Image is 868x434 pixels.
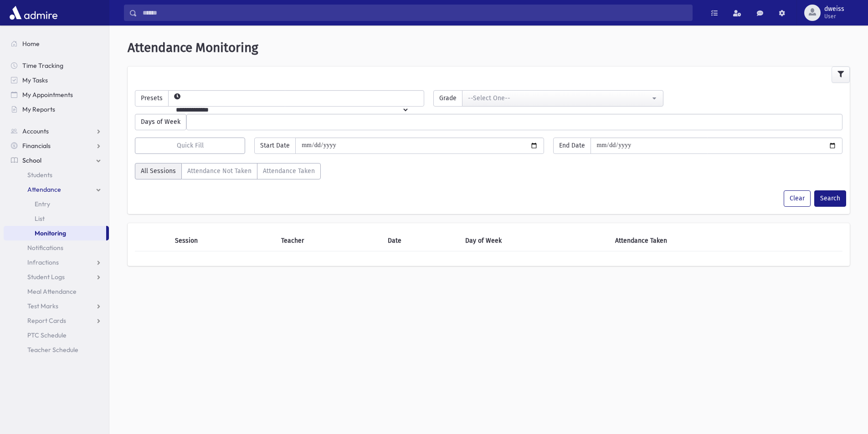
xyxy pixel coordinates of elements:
span: Attendance [27,185,61,194]
a: Monitoring [4,226,106,240]
span: List [35,214,45,223]
span: Teacher Schedule [27,346,78,354]
a: Test Marks [4,299,109,313]
span: dweiss [824,5,844,13]
input: Search [137,5,692,21]
a: Entry [4,197,109,211]
a: Attendance [4,182,109,197]
th: Attendance Taken [610,230,808,251]
th: Day of Week [460,230,609,251]
span: Test Marks [27,302,58,310]
span: Accounts [22,127,49,135]
span: Students [27,171,52,179]
span: Meal Attendance [27,287,77,296]
th: Teacher [276,230,382,251]
button: Search [814,190,846,207]
span: Monitoring [35,229,66,237]
span: End Date [553,138,591,154]
a: Report Cards [4,313,109,328]
span: Infractions [27,258,59,266]
span: Time Tracking [22,61,63,70]
span: Notifications [27,244,63,252]
a: Notifications [4,240,109,255]
a: Student Logs [4,270,109,284]
span: Grade [433,90,462,107]
a: My Tasks [4,73,109,87]
a: Home [4,36,109,51]
th: Session [169,230,276,251]
a: Meal Attendance [4,284,109,299]
label: Attendance Not Taken [181,163,257,179]
span: My Tasks [22,76,48,84]
a: Students [4,168,109,182]
a: Accounts [4,124,109,138]
div: AttTaken [135,163,321,183]
span: PTC Schedule [27,331,67,339]
span: Student Logs [27,273,65,281]
div: --Select One-- [468,93,650,103]
label: All Sessions [135,163,182,179]
a: School [4,153,109,168]
a: Infractions [4,255,109,270]
th: Date [382,230,460,251]
a: List [4,211,109,226]
span: User [824,13,844,20]
span: Home [22,40,40,48]
span: Presets [135,90,169,107]
span: School [22,156,41,164]
span: My Appointments [22,91,73,99]
a: PTC Schedule [4,328,109,342]
a: My Appointments [4,87,109,102]
a: Time Tracking [4,58,109,73]
span: Start Date [254,138,296,154]
span: My Reports [22,105,55,113]
button: --Select One-- [462,90,663,107]
span: Financials [22,142,51,150]
span: Days of Week [135,114,186,130]
span: Attendance Monitoring [128,40,258,55]
span: Entry [35,200,50,208]
a: Teacher Schedule [4,342,109,357]
label: Attendance Taken [257,163,321,179]
span: Quick Fill [177,142,204,149]
span: Report Cards [27,317,66,325]
button: Clear [784,190,811,207]
a: My Reports [4,102,109,117]
button: Quick Fill [135,138,245,154]
img: AdmirePro [7,4,60,22]
a: Financials [4,138,109,153]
